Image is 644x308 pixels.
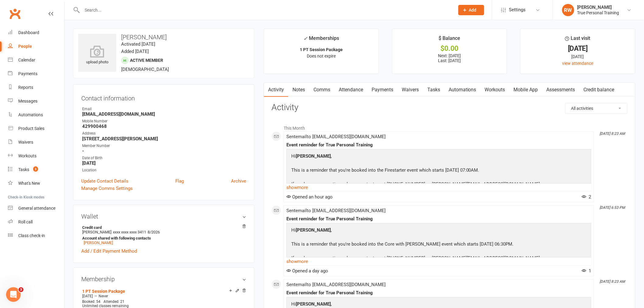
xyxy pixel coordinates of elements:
a: Manage Comms Settings [81,185,133,192]
a: Mobile App [509,83,542,97]
a: view attendance [562,61,593,66]
p: This is a reminder that you're booked into the Firestarter event which starts [DATE] 07:00AM. [290,166,543,175]
div: General attendance [18,206,55,211]
a: Workouts [481,83,509,97]
div: Automations [18,112,43,117]
div: $ Balance [439,34,460,45]
div: Address [82,131,246,136]
a: show more [286,183,591,192]
span: 2 [582,194,591,200]
a: Calendar [8,53,64,67]
a: Add / Edit Payment Method [81,247,137,255]
div: True Personal Training [577,10,619,16]
span: 3 [33,166,38,172]
a: People [8,40,64,53]
div: Product Sales [18,126,44,131]
span: Opened an hour ago [286,194,333,200]
a: Automations [8,108,64,122]
div: Member Number [82,143,246,149]
span: Booked: 54 [82,299,100,304]
div: Reports [18,85,33,90]
strong: [PERSON_NAME] [296,153,331,159]
div: Date of Birth [82,155,246,161]
div: Roll call [18,219,33,224]
div: Tasks [18,167,29,172]
a: General attendance kiosk mode [8,201,64,215]
a: Dashboard [8,26,64,40]
span: Unlimited classes remaining [82,304,129,308]
span: [DATE] [82,294,93,298]
div: Class check-in [18,233,45,238]
a: Waivers [397,83,423,97]
a: Waivers [8,135,64,149]
div: Email [82,106,246,112]
span: 3 [19,287,23,292]
div: Messages [18,99,37,103]
a: Activity [264,83,288,97]
strong: - [82,148,246,154]
a: [PERSON_NAME] [84,240,113,245]
a: Clubworx [7,6,23,21]
div: Waivers [18,140,33,145]
a: 1 PT Session Package [82,289,125,294]
a: Messages [8,94,64,108]
span: Active member [130,58,163,63]
a: Product Sales [8,122,64,135]
i: [DATE] 8:23 AM [600,279,625,284]
a: Credit balance [579,83,619,97]
li: [PERSON_NAME] [81,224,246,246]
a: Class kiosk mode [8,229,64,243]
span: xxxx xxxx xxxx 3411 [113,230,146,234]
i: ✓ [303,36,307,41]
h3: [PERSON_NAME] [78,34,249,40]
div: Event reminder for True Personal Training [286,290,591,296]
strong: [DATE] [82,160,246,166]
a: Automations [444,83,481,97]
p: This is a reminder that you're booked into the Core with [PERSON_NAME] event which starts [DATE] ... [290,240,543,249]
div: Payments [18,71,37,76]
a: Update Contact Details [81,177,128,185]
span: Does not expire [307,54,336,58]
div: Event reminder for True Personal Training [286,142,591,148]
input: Search... [80,6,450,14]
div: [DATE] [526,45,630,52]
strong: [PERSON_NAME] [296,301,331,307]
span: Settings [509,3,526,17]
p: Hi , [290,226,543,235]
button: Add [458,5,484,15]
h3: Activity [271,103,628,112]
div: — [81,294,246,299]
span: 1 [582,268,591,274]
strong: Credit card [82,225,243,230]
div: Mobile Number [82,118,246,124]
div: RW [562,4,574,16]
time: Activated [DATE] [121,41,155,47]
a: Attendance [334,83,367,97]
a: Assessments [542,83,579,97]
iframe: Intercom live chat [6,287,21,302]
a: Payments [367,83,397,97]
div: What's New [18,181,40,186]
h3: Contact information [81,93,246,102]
div: [DATE] [526,53,630,60]
div: upload photo [78,45,116,65]
p: If you have any questions please contact us at [PHONE_NUMBER] or [PERSON_NAME][EMAIL_ADDRESS][DOM... [290,180,543,189]
a: Roll call [8,215,64,229]
strong: [PERSON_NAME] [296,227,331,233]
div: Event reminder for True Personal Training [286,216,591,222]
span: Attended: 21 [103,299,124,304]
div: Dashboard [18,30,39,35]
time: Added [DATE] [121,49,149,54]
span: Never [99,294,108,298]
a: Tasks 3 [8,163,64,177]
a: Flag [175,177,184,185]
strong: [STREET_ADDRESS][PERSON_NAME] [82,136,246,142]
li: This Month [271,122,628,131]
i: [DATE] 8:23 AM [600,131,625,136]
div: Calendar [18,58,35,62]
a: What's New [8,177,64,190]
p: Next: [DATE] Last: [DATE] [398,53,502,63]
span: 8/2026 [148,230,160,234]
strong: [EMAIL_ADDRESS][DOMAIN_NAME] [82,111,246,117]
a: show more [286,257,591,266]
